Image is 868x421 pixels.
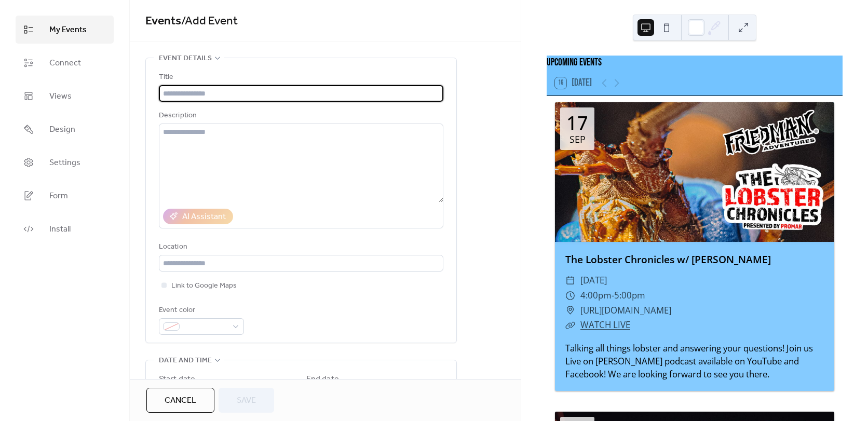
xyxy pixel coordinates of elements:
[49,90,72,103] span: Views
[49,223,71,236] span: Install
[16,16,114,44] a: My Events
[555,342,834,381] div: Talking all things lobster and answering your questions! Join us Live on [PERSON_NAME] podcast av...
[159,355,212,367] span: Date and time
[159,52,212,65] span: Event details
[306,373,339,386] div: End date
[49,190,68,202] span: Form
[159,110,441,122] div: Description
[16,82,114,110] a: Views
[580,273,607,288] span: [DATE]
[16,182,114,210] a: Form
[171,280,237,292] span: Link to Google Maps
[565,318,575,333] div: ​
[565,303,575,318] div: ​
[16,215,114,243] a: Install
[580,288,612,303] span: 4:00pm
[614,288,645,303] span: 5:00pm
[612,288,614,303] span: -
[580,303,671,318] span: [URL][DOMAIN_NAME]
[580,319,630,331] a: WATCH LIVE
[49,124,75,136] span: Design
[569,134,586,144] div: Sep
[49,157,80,169] span: Settings
[165,395,196,407] span: Cancel
[146,388,214,413] button: Cancel
[566,114,588,132] div: 17
[49,57,81,70] span: Connect
[145,10,181,33] a: Events
[49,24,87,36] span: My Events
[16,115,114,143] a: Design
[565,252,771,266] a: The Lobster Chronicles w/ [PERSON_NAME]
[159,241,441,253] div: Location
[16,148,114,176] a: Settings
[159,304,242,317] div: Event color
[565,288,575,303] div: ​
[159,71,441,84] div: Title
[181,10,238,33] span: / Add Event
[547,56,843,71] div: Upcoming events
[565,273,575,288] div: ​
[159,373,195,386] div: Start date
[16,49,114,77] a: Connect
